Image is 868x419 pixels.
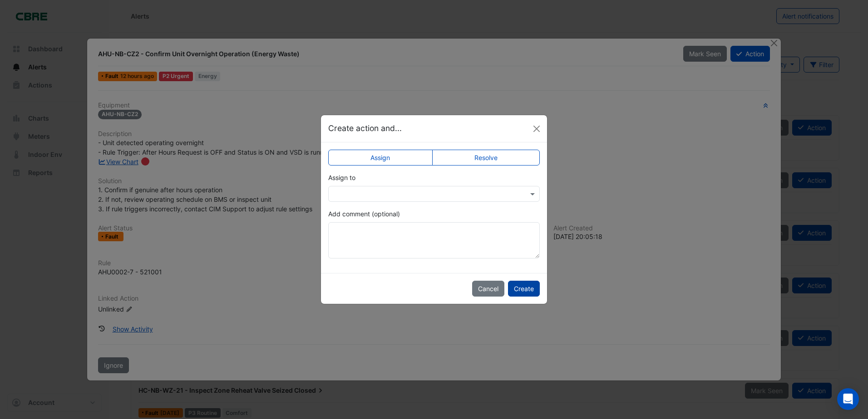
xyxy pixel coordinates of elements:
label: Add comment (optional) [328,209,400,219]
label: Resolve [432,150,540,166]
label: Assign [328,150,433,166]
div: Open Intercom Messenger [837,388,859,410]
label: Assign to [328,173,355,182]
button: Create [508,281,540,297]
button: Close [530,122,543,136]
button: Cancel [472,281,504,297]
h5: Create action and... [328,122,402,134]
